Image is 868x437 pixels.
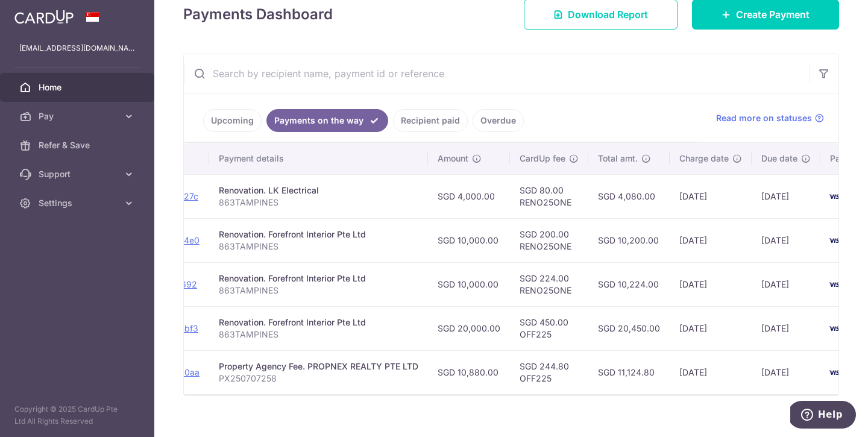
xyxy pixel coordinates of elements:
p: 863TAMPINES [219,329,418,341]
span: Home [39,81,118,93]
td: SGD 200.00 RENO25ONE [510,218,588,262]
p: [EMAIL_ADDRESS][DOMAIN_NAME] [19,42,135,54]
td: SGD 10,000.00 [428,218,510,262]
p: 863TAMPINES [219,196,418,209]
span: Charge date [679,152,729,165]
span: Create Payment [736,7,810,22]
p: PX250707258 [219,373,418,385]
span: Total amt. [598,152,638,165]
td: SGD 11,124.80 [588,350,670,394]
input: Search by recipient name, payment id or reference [184,54,810,93]
td: SGD 10,880.00 [428,350,510,394]
img: Bank Card [824,365,848,380]
a: Upcoming [203,109,262,132]
span: Support [39,168,118,180]
a: Payments on the way [266,109,388,132]
td: SGD 10,200.00 [588,218,670,262]
img: CardUp [14,10,74,24]
img: Bank Card [824,277,848,292]
div: Renovation. Forefront Interior Pte Ltd [219,316,418,329]
span: Amount [438,152,468,165]
img: Bank Card [824,321,848,336]
p: 863TAMPINES [219,285,418,297]
td: SGD 10,224.00 [588,262,670,306]
td: [DATE] [670,350,752,394]
span: Pay [39,110,118,122]
td: SGD 20,000.00 [428,306,510,350]
td: SGD 80.00 RENO25ONE [510,174,588,218]
a: Read more on statuses [716,112,824,124]
span: Read more on statuses [716,112,812,124]
td: [DATE] [752,306,820,350]
div: Renovation. LK Electrical [219,184,418,196]
a: Overdue [473,109,524,132]
td: [DATE] [752,350,820,394]
img: Bank Card [824,189,848,204]
span: CardUp fee [520,152,565,165]
td: SGD 450.00 OFF225 [510,306,588,350]
td: SGD 4,000.00 [428,174,510,218]
td: [DATE] [670,306,752,350]
span: Refer & Save [39,139,118,151]
td: [DATE] [670,218,752,262]
td: [DATE] [752,218,820,262]
span: Due date [761,152,797,165]
td: SGD 20,450.00 [588,306,670,350]
td: [DATE] [752,174,820,218]
iframe: Opens a widget where you can find more information [790,401,856,431]
img: Bank Card [824,233,848,248]
span: Download Report [568,7,648,22]
span: Settings [39,197,118,209]
th: Payment details [209,143,428,174]
div: Renovation. Forefront Interior Pte Ltd [219,272,418,285]
div: Property Agency Fee. PROPNEX REALTY PTE LTD [219,360,418,373]
p: 863TAMPINES [219,241,418,253]
div: Renovation. Forefront Interior Pte Ltd [219,228,418,241]
td: SGD 10,000.00 [428,262,510,306]
td: [DATE] [670,174,752,218]
td: [DATE] [752,262,820,306]
td: SGD 4,080.00 [588,174,670,218]
h4: Payments Dashboard [183,4,333,25]
td: [DATE] [670,262,752,306]
a: Recipient paid [393,109,468,132]
td: SGD 224.00 RENO25ONE [510,262,588,306]
td: SGD 244.80 OFF225 [510,350,588,394]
